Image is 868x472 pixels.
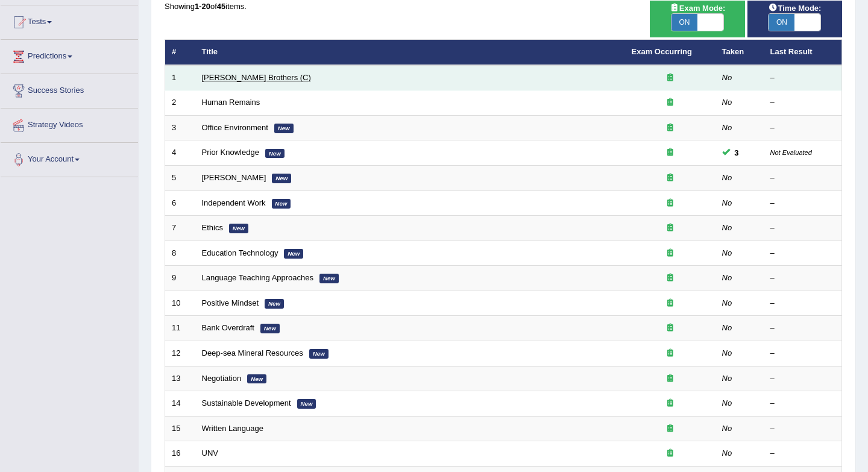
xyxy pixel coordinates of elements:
a: Prior Knowledge [202,148,259,157]
em: New [309,349,329,359]
em: No [722,223,732,232]
div: Exam occurring question [632,298,709,309]
div: Exam occurring question [632,222,709,234]
td: 11 [165,316,195,341]
div: Show exams occurring in exams [650,1,744,37]
div: Exam occurring question [632,248,709,259]
div: – [770,97,835,109]
div: Exam occurring question [632,172,709,184]
div: Exam occurring question [632,423,709,435]
a: Deep-sea Mineral Resources [202,348,303,357]
div: Exam occurring question [632,348,709,359]
td: 5 [165,166,195,191]
em: No [722,273,732,282]
div: Exam occurring question [632,323,709,334]
div: – [770,298,835,309]
em: No [722,374,732,383]
div: Exam occurring question [632,272,709,284]
a: Human Remains [202,98,260,107]
em: No [722,173,732,182]
em: No [722,248,732,257]
td: 12 [165,341,195,366]
em: No [722,123,732,132]
div: – [770,323,835,334]
a: Success Stories [1,74,138,104]
div: – [770,423,835,435]
th: Title [195,40,625,65]
a: UNV [202,448,218,458]
em: No [722,398,732,407]
em: New [247,374,266,384]
td: 1 [165,65,195,90]
a: Independent Work [202,198,266,207]
div: – [770,348,835,359]
div: – [770,222,835,234]
em: No [722,323,732,332]
a: Language Teaching Approaches [202,273,314,282]
span: Exam Mode: [665,2,730,14]
a: Negotiation [202,374,242,383]
div: Exam occurring question [632,122,709,134]
em: No [722,73,732,82]
div: – [770,448,835,459]
div: Exam occurring question [632,72,709,84]
b: 45 [217,2,225,11]
a: Education Technology [202,248,278,257]
b: 1-20 [195,2,210,11]
a: [PERSON_NAME] Brothers (C) [202,73,311,82]
td: 4 [165,140,195,166]
a: [PERSON_NAME] [202,173,266,182]
div: – [770,198,835,209]
span: You can still take this question [730,146,744,159]
a: Tests [1,5,138,36]
td: 3 [165,115,195,140]
span: ON [671,14,697,31]
div: – [770,373,835,385]
div: Exam occurring question [632,97,709,109]
div: Showing of items. [165,1,842,12]
a: Ethics [202,223,223,232]
a: Strategy Videos [1,109,138,139]
div: – [770,72,835,84]
td: 7 [165,216,195,241]
em: New [274,124,294,133]
td: 2 [165,90,195,116]
div: Exam occurring question [632,198,709,209]
div: – [770,272,835,284]
em: New [229,224,248,233]
em: New [265,149,285,159]
th: # [165,40,195,65]
a: Bank Overdraft [202,323,254,332]
em: No [722,348,732,357]
em: New [272,199,291,209]
td: 9 [165,266,195,291]
em: New [319,274,339,283]
span: Time Mode: [763,2,826,14]
a: Sustainable Development [202,398,291,407]
em: New [272,174,291,183]
small: Not Evaluated [770,149,812,156]
td: 14 [165,391,195,417]
em: No [722,424,732,433]
em: New [260,324,280,333]
div: Exam occurring question [632,147,709,159]
div: – [770,122,835,134]
a: Written Language [202,424,263,433]
em: New [284,249,303,259]
div: – [770,248,835,259]
td: 15 [165,416,195,441]
div: – [770,398,835,409]
td: 16 [165,441,195,467]
td: 6 [165,190,195,216]
a: Positive Mindset [202,298,259,307]
div: Exam occurring question [632,373,709,385]
td: 13 [165,366,195,391]
div: Exam occurring question [632,398,709,409]
th: Last Result [764,40,842,65]
em: No [722,448,732,458]
a: Your Account [1,143,138,173]
div: Exam occurring question [632,448,709,459]
em: No [722,198,732,207]
a: Predictions [1,40,138,70]
td: 8 [165,241,195,266]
